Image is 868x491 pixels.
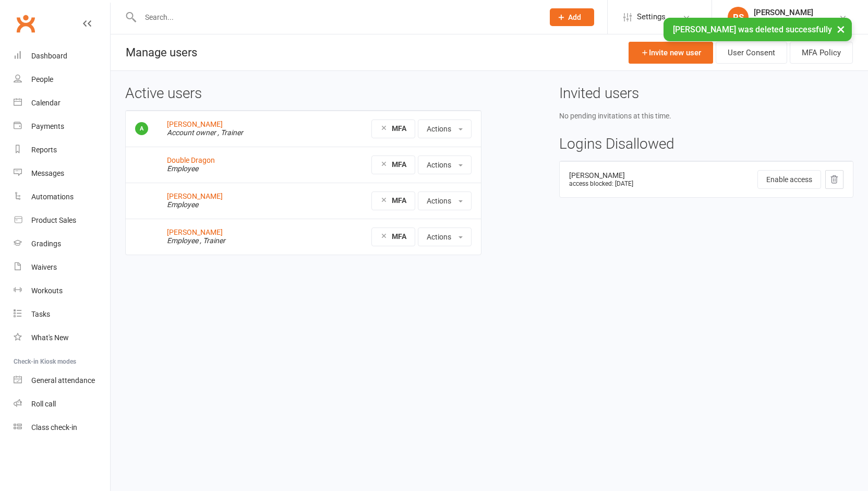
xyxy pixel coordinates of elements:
div: [PERSON_NAME] [754,8,818,17]
button: Actions [418,191,472,210]
small: access blocked: [DATE] [569,180,633,187]
h3: Invited users [559,86,853,102]
a: Reports [14,138,110,162]
strong: MFA [392,196,406,205]
span: Settings [637,5,666,29]
a: People [14,68,110,91]
a: Payments [14,115,110,138]
button: × [831,18,850,40]
div: Tasks [31,310,50,318]
h3: Logins Disallowed [559,136,853,152]
a: Gradings [14,232,110,256]
a: What's New [14,326,110,350]
a: [PERSON_NAME] [167,228,223,236]
a: Invite new user [629,42,713,64]
strong: MFA [392,160,406,169]
span: [PERSON_NAME] was deleted successfully [673,25,832,34]
div: Double Dragon Gym [754,17,818,27]
div: What's New [31,333,69,342]
div: Waivers [31,263,57,271]
div: Workouts [31,286,63,295]
a: Messages [14,162,110,185]
a: Clubworx [13,10,39,37]
div: Calendar [31,99,61,107]
a: Double Dragon [167,156,215,164]
div: Messages [31,169,64,177]
button: Actions [418,119,472,138]
em: , Trainer [200,236,225,245]
a: Dashboard [14,44,110,68]
div: Reports [31,146,57,154]
input: Search... [137,10,536,25]
em: Employee [167,164,198,173]
a: Class kiosk mode [14,416,110,439]
button: Enable access [757,170,821,189]
a: Workouts [14,279,110,303]
a: Tasks [14,303,110,326]
em: , Trainer [218,128,243,137]
button: Actions [418,227,472,246]
strong: MFA [392,232,406,241]
div: Roll call [31,400,56,408]
em: Employee [167,200,198,209]
button: MFA Policy [790,42,853,64]
a: [PERSON_NAME] [167,120,223,128]
strong: MFA [392,124,406,133]
div: People [31,75,53,83]
div: Automations [31,193,74,201]
a: Automations [14,185,110,209]
button: Add [550,8,594,26]
h1: Manage users [111,34,197,70]
em: Employee [167,236,198,245]
div: Dashboard [31,52,67,60]
div: RS [728,7,749,28]
a: Product Sales [14,209,110,232]
a: User Consent [716,42,787,64]
div: [PERSON_NAME] [569,172,680,179]
h3: Active users [125,86,481,102]
a: Calendar [14,91,110,115]
a: General attendance kiosk mode [14,369,110,392]
span: Add [568,13,581,21]
div: No pending invitations at this time. [559,110,853,122]
div: Payments [31,122,64,130]
a: Waivers [14,256,110,279]
em: Account owner [167,128,216,137]
div: Product Sales [31,216,76,224]
div: Class check-in [31,423,77,432]
a: [PERSON_NAME] [167,192,223,200]
button: Actions [418,155,472,174]
div: General attendance [31,376,95,385]
div: Gradings [31,239,61,248]
a: Roll call [14,392,110,416]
